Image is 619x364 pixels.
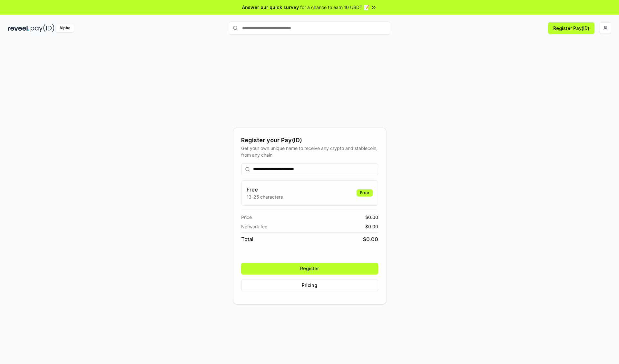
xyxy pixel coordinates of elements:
[241,235,253,243] span: Total
[242,4,299,11] span: Answer our quick survey
[548,22,594,34] button: Register Pay(ID)
[363,235,378,243] span: $ 0.00
[56,24,74,32] div: Alpha
[241,263,378,274] button: Register
[241,214,252,221] span: Price
[241,145,378,158] div: Get your own unique name to receive any crypto and stablecoin, from any chain
[247,186,283,193] h3: Free
[31,24,54,32] img: pay_id
[365,214,378,221] span: $ 0.00
[300,4,369,11] span: for a chance to earn 10 USDT 📝
[241,280,378,291] button: Pricing
[241,223,267,230] span: Network fee
[365,223,378,230] span: $ 0.00
[241,136,378,145] div: Register your Pay(ID)
[8,24,29,32] img: reveel_dark
[357,189,373,196] div: Free
[247,193,283,200] p: 13-25 characters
